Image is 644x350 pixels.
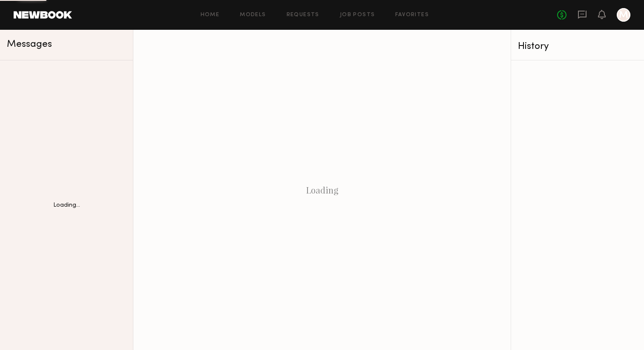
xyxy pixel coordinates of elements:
div: Loading [133,30,511,350]
a: Models [240,12,266,18]
a: Favorites [395,12,429,18]
div: Loading... [53,202,80,208]
a: M [617,8,630,22]
div: History [518,42,637,51]
span: Messages [7,40,52,49]
a: Requests [287,12,319,18]
a: Home [201,12,220,18]
a: Job Posts [340,12,375,18]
